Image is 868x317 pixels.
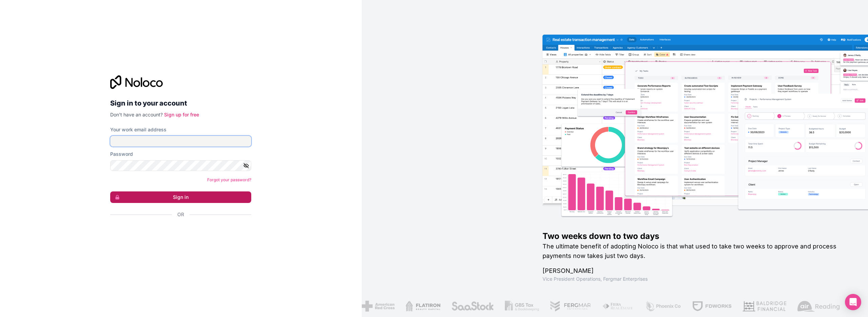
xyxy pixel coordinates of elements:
iframe: Sign in with Google Button [107,225,249,240]
img: /assets/american-red-cross-BAupjrZR.png [362,301,395,312]
img: /assets/saastock-C6Zbiodz.png [451,301,494,312]
input: Email address [110,136,251,147]
img: /assets/fdworks-Bi04fVtw.png [692,301,732,312]
h2: Sign in to your account [110,97,251,109]
a: Sign up for free [164,112,199,117]
img: /assets/fiera-fwj2N5v4.png [602,301,634,312]
h1: Vice President Operations , Fergmar Enterprises [542,276,846,282]
label: Your work email address [110,126,166,133]
span: Or [177,211,184,218]
input: Password [110,160,251,171]
img: /assets/gbstax-C-GtDUiK.png [505,301,539,312]
img: /assets/fergmar-CudnrXN5.png [550,301,591,312]
img: /assets/phoenix-BREaitsQ.png [645,301,682,312]
img: /assets/flatiron-C8eUkumj.png [406,301,441,312]
span: Don't have an account? [110,112,163,117]
button: Sign in [110,191,251,203]
h2: The ultimate benefit of adopting Noloco is that what used to take two weeks to approve and proces... [542,242,846,261]
h1: Two weeks down to two days [542,231,846,242]
div: Open Intercom Messenger [845,294,861,310]
img: /assets/airreading-FwAmRzSr.png [797,301,840,312]
img: /assets/baldridge-DxmPIwAm.png [743,301,787,312]
label: Password [110,151,133,157]
a: Forgot your password? [207,177,251,182]
h1: [PERSON_NAME] [542,266,846,276]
